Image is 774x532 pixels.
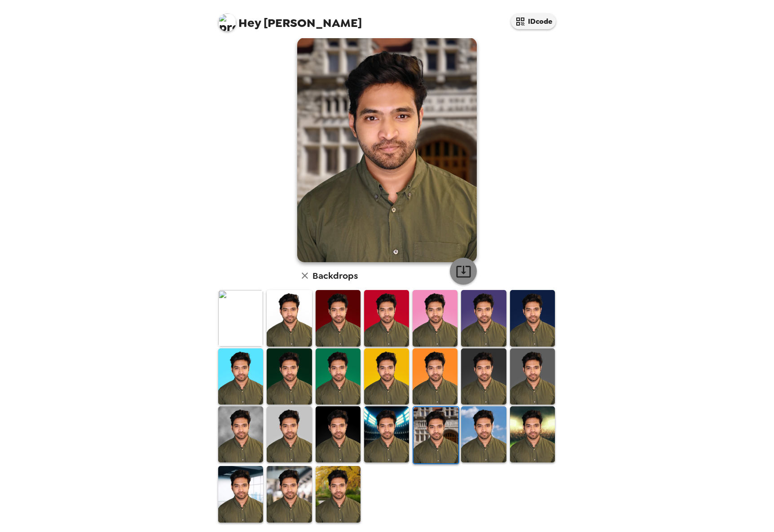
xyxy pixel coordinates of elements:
[297,38,477,262] img: user
[218,13,236,31] img: profile pic
[511,13,556,29] button: IDcode
[218,290,263,346] img: Original
[238,15,261,31] span: Hey
[218,9,362,29] span: [PERSON_NAME]
[312,268,358,283] h6: Backdrops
